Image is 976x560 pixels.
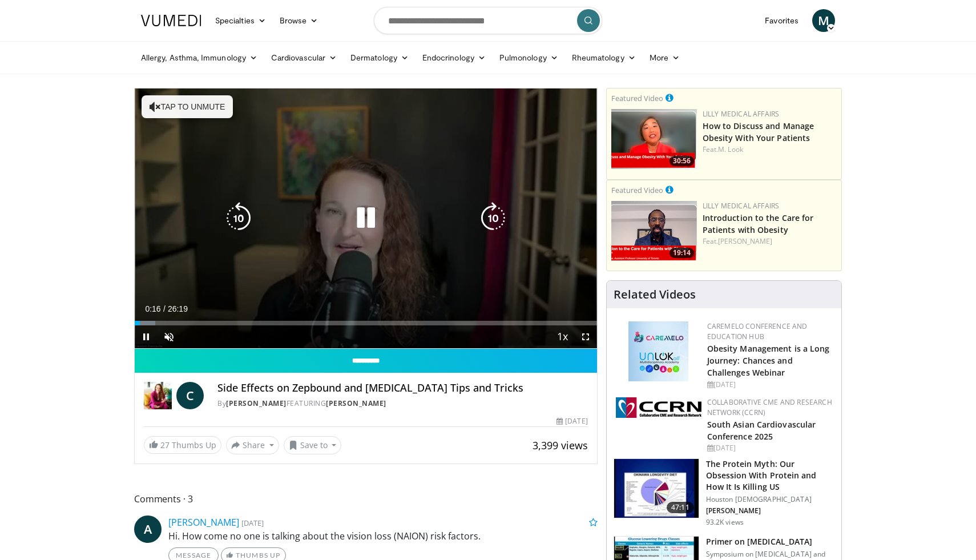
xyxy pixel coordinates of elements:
[614,288,696,301] h4: Related Videos
[703,236,837,247] div: Feat.
[574,325,597,348] button: Fullscreen
[273,9,325,32] a: Browse
[168,529,598,543] p: Hi. How come no one is talking about the vision loss (NAION) risk factors.
[703,109,780,119] a: Lilly Medical Affairs
[374,7,602,34] input: Search topics, interventions
[344,46,416,69] a: Dermatology
[226,436,279,454] button: Share
[703,120,814,143] a: How to Discuss and Manage Obesity With Your Patients
[707,380,832,390] div: [DATE]
[556,416,587,426] div: [DATE]
[707,343,830,378] a: Obesity Management is a Long Journey: Chances and Challenges Webinar
[168,516,239,529] a: [PERSON_NAME]
[284,436,342,454] button: Save to
[706,536,834,547] h3: Primer on [MEDICAL_DATA]
[643,46,687,69] a: More
[703,144,837,155] div: Feat.
[134,491,598,506] span: Comments 3
[551,325,574,348] button: Playback Rate
[134,515,162,543] a: A
[217,382,587,394] h4: Side Effects on Zepbound and [MEDICAL_DATA] Tips and Tricks
[706,458,834,493] h3: The Protein Myth: Our Obsession With Protein and How It Is Killing US
[217,398,587,409] div: By FEATURING
[812,9,835,32] a: M
[168,304,188,313] span: 26:19
[758,9,805,32] a: Favorites
[628,321,688,381] img: 45df64a9-a6de-482c-8a90-ada250f7980c.png.150x105_q85_autocrop_double_scale_upscale_version-0.2.jpg
[135,321,597,325] div: Progress Bar
[667,502,694,513] span: 47:11
[707,419,816,442] a: South Asian Cardiovascular Conference 2025
[264,46,344,69] a: Cardiovascular
[144,436,221,454] a: 27 Thumbs Up
[707,321,808,341] a: CaReMeLO Conference and Education Hub
[616,397,701,418] img: a04ee3ba-8487-4636-b0fb-5e8d268f3737.png.150x105_q85_autocrop_double_scale_upscale_version-0.2.png
[706,518,744,527] p: 93.2K views
[614,458,834,527] a: 47:11 The Protein Myth: Our Obsession With Protein and How It Is Killing US Houston [DEMOGRAPHIC_...
[670,248,694,258] span: 19:14
[158,325,180,348] button: Unmute
[611,93,663,103] small: Featured Video
[141,15,201,26] img: VuMedi Logo
[718,144,743,154] a: M. Look
[163,304,166,313] span: /
[565,46,643,69] a: Rheumatology
[611,109,697,169] img: c98a6a29-1ea0-4bd5-8cf5-4d1e188984a7.png.150x105_q85_crop-smart_upscale.png
[135,88,597,349] video-js: Video Player
[145,304,160,313] span: 0:16
[614,459,699,518] img: b7b8b05e-5021-418b-a89a-60a270e7cf82.150x105_q85_crop-smart_upscale.jpg
[208,9,273,32] a: Specialties
[226,398,287,408] a: [PERSON_NAME]
[134,46,264,69] a: Allergy, Asthma, Immunology
[706,506,834,515] p: [PERSON_NAME]
[611,201,697,261] img: acc2e291-ced4-4dd5-b17b-d06994da28f3.png.150x105_q85_crop-smart_upscale.png
[241,518,264,528] small: [DATE]
[611,201,697,261] a: 19:14
[142,95,233,118] button: Tap to unmute
[144,382,172,409] img: Dr. Carolynn Francavilla
[611,185,663,195] small: Featured Video
[326,398,386,408] a: [PERSON_NAME]
[707,397,832,417] a: Collaborative CME and Research Network (CCRN)
[703,201,780,211] a: Lilly Medical Affairs
[176,382,204,409] a: C
[670,156,694,166] span: 30:56
[493,46,565,69] a: Pulmonology
[718,236,772,246] a: [PERSON_NAME]
[706,495,834,504] p: Houston [DEMOGRAPHIC_DATA]
[611,109,697,169] a: 30:56
[416,46,493,69] a: Endocrinology
[160,440,170,450] span: 27
[707,443,832,453] div: [DATE]
[533,438,588,452] span: 3,399 views
[135,325,158,348] button: Pause
[703,212,814,235] a: Introduction to the Care for Patients with Obesity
